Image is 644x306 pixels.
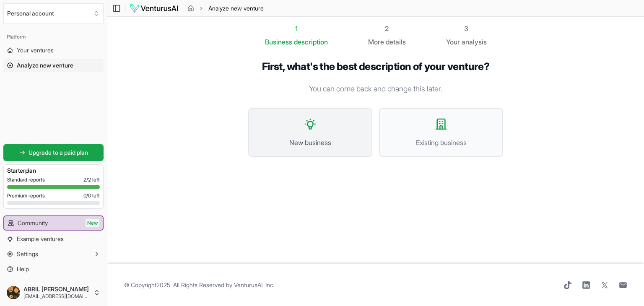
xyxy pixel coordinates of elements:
span: © Copyright 2025 . All Rights Reserved by . [124,281,274,289]
h3: Starter plan [7,166,100,175]
span: Your [446,37,460,47]
span: Standard reports [7,176,45,183]
span: Analyze new venture [17,61,73,70]
span: Existing business [388,137,494,148]
img: ACg8ocJEJ-aS_v17F2wbz-u66y0T3eiKK5_PYxZw1rOST0oDPbG3ql8=s96-c [7,286,20,299]
a: CommunityNew [4,216,103,230]
button: ABRIL [PERSON_NAME][EMAIL_ADDRESS][DOMAIN_NAME] [3,283,104,303]
span: analysis [462,38,487,46]
span: Help [17,265,29,273]
button: Settings [3,247,104,261]
span: Analyze new venture [208,4,264,13]
a: Example ventures [3,232,104,246]
div: Platform [3,30,104,44]
span: [EMAIL_ADDRESS][DOMAIN_NAME] [23,293,90,300]
span: Upgrade to a paid plan [29,148,88,157]
span: New [86,219,99,227]
nav: breadcrumb [187,4,264,13]
span: New business [257,137,363,148]
a: Your ventures [3,44,104,57]
div: 3 [446,23,487,34]
a: Analyze new venture [3,59,104,72]
span: Settings [17,250,38,258]
div: 1 [265,23,328,34]
span: details [386,38,406,46]
p: You can come back and change this later. [248,83,503,95]
span: Community [18,219,48,227]
span: ABRIL [PERSON_NAME] [23,285,90,293]
a: Upgrade to a paid plan [3,144,104,161]
span: Example ventures [17,235,64,243]
span: 0 / 0 left [83,192,100,199]
img: logo [130,3,179,13]
span: Business [265,37,292,47]
span: 2 / 2 left [83,176,100,183]
span: Premium reports [7,192,45,199]
span: Your ventures [17,46,54,54]
a: VenturusAI, Inc [234,281,273,288]
div: 2 [368,23,406,34]
span: More [368,37,384,47]
button: Select an organization [3,3,104,23]
button: New business [248,108,372,157]
h1: First, what's the best description of your venture? [248,60,503,73]
span: description [294,38,328,46]
a: Help [3,262,104,276]
button: Existing business [379,108,503,157]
